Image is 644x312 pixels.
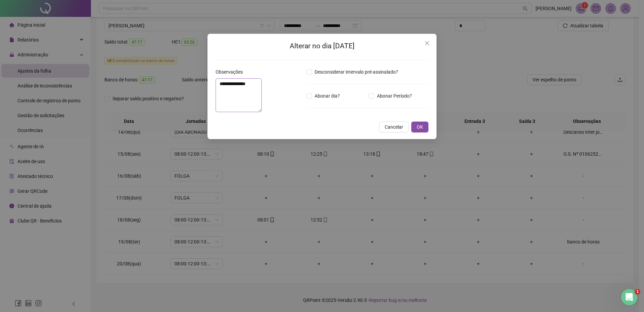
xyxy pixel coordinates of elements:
[216,68,247,76] label: Observações
[417,123,423,131] span: OK
[635,289,640,294] span: 1
[374,92,415,100] span: Abonar Período?
[424,41,430,46] span: close
[312,92,343,100] span: Abonar dia?
[385,123,403,131] span: Cancelar
[312,68,401,76] span: Desconsiderar intervalo pré-assinalado?
[422,38,432,49] button: Close
[379,122,409,132] button: Cancelar
[216,41,428,52] h2: Alterar no dia [DATE]
[621,289,637,305] iframe: Intercom live chat
[411,122,428,132] button: OK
